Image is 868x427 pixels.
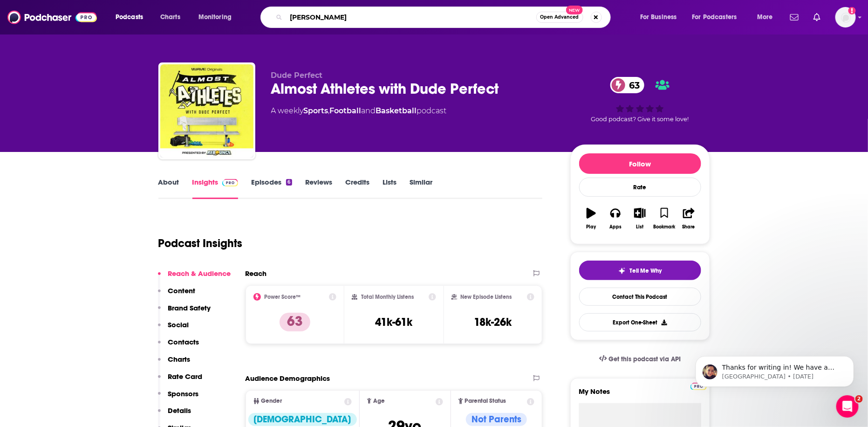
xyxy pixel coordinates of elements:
[160,64,253,158] img: Almost Athletes with Dude Perfect
[536,12,583,23] button: Open AdvancedNew
[677,202,701,235] button: Share
[586,224,596,230] div: Play
[271,71,323,80] span: Dude Perfect
[168,303,211,312] p: Brand Safety
[836,395,859,418] iframe: Intercom live chat
[330,106,362,115] a: Football
[158,320,189,337] button: Social
[683,224,695,230] div: Share
[41,27,155,81] span: Thanks for writing in! We have a video that can show you how to build and export a list: Podchase...
[168,406,191,415] p: Details
[835,7,856,28] span: Logged in as rowan.sullivan
[168,269,231,278] p: Reach & Audience
[158,236,243,250] h1: Podcast Insights
[629,267,662,275] span: Tell Me Why
[222,179,239,186] img: Podchaser Pro
[757,11,773,24] span: More
[158,372,203,389] button: Rate Card
[855,395,863,403] span: 2
[248,413,357,426] div: [DEMOGRAPHIC_DATA]
[461,294,512,300] h2: New Episode Listens
[579,261,701,280] button: tell me why sparkleTell Me Why
[168,337,199,346] p: Contacts
[579,153,701,174] button: Follow
[198,11,232,24] span: Monitoring
[158,178,179,199] a: About
[160,11,180,24] span: Charts
[345,178,369,199] a: Credits
[835,7,856,28] button: Show profile menu
[591,116,689,123] span: Good podcast? Give it some love!
[579,178,701,197] div: Rate
[751,10,785,25] button: open menu
[362,106,376,115] span: and
[286,10,536,25] input: Search podcasts, credits, & more...
[474,315,512,329] h3: 18k-26k
[579,202,603,235] button: Play
[570,71,710,129] div: 63Good podcast? Give it some love!
[192,10,244,25] button: open menu
[269,7,620,28] div: Search podcasts, credits, & more...
[634,10,689,25] button: open menu
[652,202,677,235] button: Bookmark
[158,406,191,423] button: Details
[265,294,301,300] h2: Power Score™
[158,355,191,372] button: Charts
[620,77,644,93] span: 63
[158,303,211,321] button: Brand Safety
[608,355,681,363] span: Get this podcast via API
[246,374,330,383] h2: Audience Demographics
[168,355,191,364] p: Charts
[251,178,292,199] a: Episodes6
[376,106,417,115] a: Basketball
[653,224,675,230] div: Bookmark
[636,224,644,230] div: List
[286,179,292,186] div: 6
[786,9,802,25] a: Show notifications dropdown
[682,337,868,402] iframe: Intercom notifications message
[592,348,689,371] a: Get this podcast via API
[692,11,737,24] span: For Podcasters
[280,313,310,331] p: 63
[158,286,196,303] button: Content
[540,15,579,20] span: Open Advanced
[305,178,332,199] a: Reviews
[810,9,824,25] a: Show notifications dropdown
[610,77,644,93] a: 63
[579,313,701,331] button: Export One-Sheet
[628,202,652,235] button: List
[246,269,267,278] h2: Reach
[579,387,701,403] label: My Notes
[154,10,186,25] a: Charts
[168,286,196,295] p: Content
[609,224,622,230] div: Apps
[566,6,583,14] span: New
[618,267,626,275] img: tell me why sparkle
[686,10,751,25] button: open menu
[383,178,396,199] a: Lists
[835,7,856,28] img: User Profile
[158,337,199,355] button: Contacts
[410,178,432,199] a: Similar
[603,202,628,235] button: Apps
[168,320,189,329] p: Social
[109,10,155,25] button: open menu
[158,389,199,406] button: Sponsors
[116,11,143,24] span: Podcasts
[304,106,328,115] a: Sports
[168,372,203,381] p: Rate Card
[7,8,97,26] img: Podchaser - Follow, Share and Rate Podcasts
[465,398,506,404] span: Parental Status
[271,105,447,117] div: A weekly podcast
[41,36,161,44] p: Message from Sydney, sent 5w ago
[375,315,412,329] h3: 41k-61k
[168,389,199,398] p: Sponsors
[328,106,330,115] span: ,
[192,178,239,199] a: InsightsPodchaser Pro
[373,398,385,404] span: Age
[579,288,701,306] a: Contact This Podcast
